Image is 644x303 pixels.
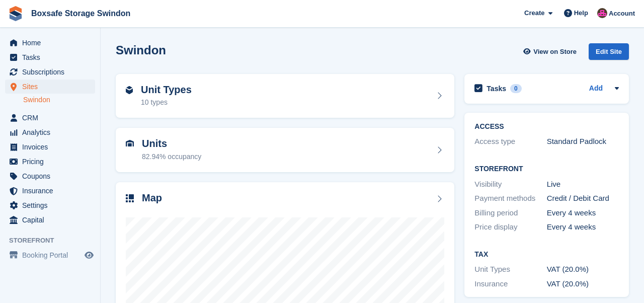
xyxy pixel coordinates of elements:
span: View on Store [533,47,577,57]
div: Visibility [474,179,546,190]
div: Live [547,179,619,190]
a: menu [5,65,95,79]
div: 10 types [141,97,192,108]
img: Philip Matthews [597,8,607,18]
a: Unit Types 10 types [116,74,454,118]
span: Create [524,8,544,18]
div: Billing period [474,207,546,219]
span: Analytics [22,125,83,139]
a: Boxsafe Storage Swindon [27,5,134,22]
h2: Units [142,138,201,149]
div: Payment methods [474,193,546,204]
a: Preview store [83,249,95,261]
img: map-icn-33ee37083ee616e46c38cad1a60f524a97daa1e2b2c8c0bc3eb3415660979fc1.svg [126,194,134,202]
span: Storefront [9,236,100,246]
div: VAT (20.0%) [547,278,619,290]
span: CRM [22,111,83,125]
a: menu [5,248,95,262]
h2: Unit Types [141,84,192,96]
div: Access type [474,136,546,147]
h2: Map [142,192,162,204]
span: Invoices [22,140,83,154]
a: Swindon [23,95,95,105]
span: Home [22,36,83,50]
div: Every 4 weeks [547,221,619,233]
img: stora-icon-8386f47178a22dfd0bd8f6a31ec36ba5ce8667c1dd55bd0f319d3a0aa187defe.svg [8,6,23,21]
span: Settings [22,198,83,212]
span: Help [574,8,588,18]
span: Pricing [22,155,83,169]
span: Coupons [22,169,83,183]
span: Capital [22,213,83,227]
a: Units 82.94% occupancy [116,128,454,172]
a: View on Store [522,43,581,60]
span: Insurance [22,184,83,198]
a: menu [5,125,95,139]
a: menu [5,80,95,94]
div: Edit Site [589,43,629,60]
a: menu [5,198,95,212]
a: menu [5,50,95,64]
h2: Swindon [116,43,166,57]
div: Insurance [474,278,546,290]
div: Standard Padlock [547,136,619,147]
h2: Tax [474,251,619,259]
a: menu [5,155,95,169]
img: unit-icn-7be61d7bf1b0ce9d3e12c5938cc71ed9869f7b940bace4675aadf7bd6d80202e.svg [126,140,134,147]
span: Account [609,9,635,19]
h2: ACCESS [474,123,619,131]
div: 0 [510,84,522,93]
span: Tasks [22,50,83,64]
div: VAT (20.0%) [547,264,619,275]
h2: Tasks [487,84,506,93]
div: Price display [474,221,546,233]
div: 82.94% occupancy [142,151,201,162]
a: menu [5,36,95,50]
a: menu [5,213,95,227]
a: menu [5,169,95,183]
div: Unit Types [474,264,546,275]
span: Sites [22,80,83,94]
img: unit-type-icn-2b2737a686de81e16bb02015468b77c625bbabd49415b5ef34ead5e3b44a266d.svg [126,86,133,94]
div: Credit / Debit Card [547,193,619,204]
span: Booking Portal [22,248,83,262]
a: Edit Site [589,43,629,64]
a: menu [5,111,95,125]
span: Subscriptions [22,65,83,79]
a: menu [5,140,95,154]
h2: Storefront [474,165,619,173]
a: menu [5,184,95,198]
a: Add [589,83,603,95]
div: Every 4 weeks [547,207,619,219]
